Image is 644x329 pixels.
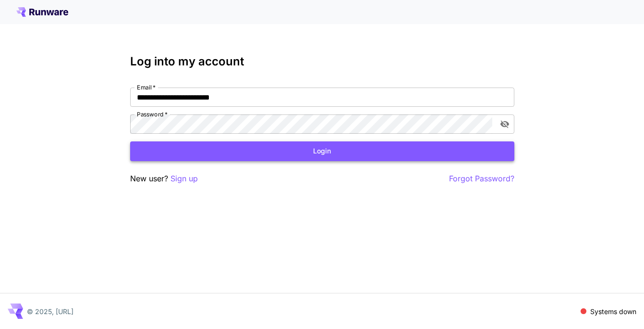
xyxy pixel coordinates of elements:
[137,110,168,118] label: Password
[130,173,198,185] p: New user?
[130,141,514,161] button: Login
[449,173,514,185] button: Forgot Password?
[130,55,514,68] h3: Log into my account
[137,83,156,91] label: Email
[170,173,198,185] button: Sign up
[590,306,636,316] p: Systems down
[496,115,513,133] button: toggle password visibility
[27,306,73,316] p: © 2025, [URL]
